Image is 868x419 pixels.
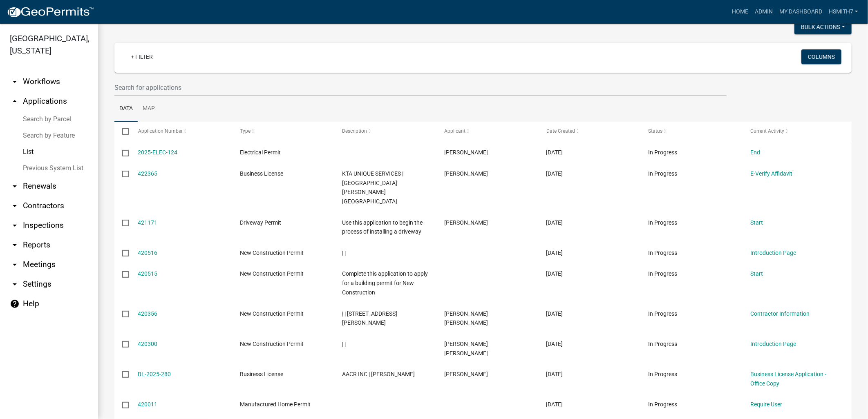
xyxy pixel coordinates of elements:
datatable-header-cell: Status [640,122,743,141]
a: End [750,149,760,156]
a: hsmith7 [825,4,861,20]
a: Start [750,270,763,277]
span: Type [240,128,251,134]
datatable-header-cell: Select [114,122,130,141]
span: Date Created [546,128,575,134]
span: Carlis Dale Taylor [444,310,488,326]
datatable-header-cell: Applicant [436,122,539,141]
a: My Dashboard [776,4,825,20]
span: 05/13/2025 [546,310,563,317]
span: In Progress [649,170,678,177]
span: AACR INC | Sizemore, Matthew [342,371,415,377]
span: Stephenie Chambley [444,149,488,156]
span: | | [342,250,346,256]
span: In Progress [649,310,678,317]
a: BL-2025-280 [138,371,171,377]
span: Electrical Permit [240,149,281,156]
a: Home [729,4,752,20]
span: 05/13/2025 [546,270,563,277]
span: Driveway Permit [240,219,281,226]
a: Business License Application - Office Copy [750,371,826,387]
span: 05/13/2025 [546,341,563,347]
a: Admin [752,4,776,20]
span: Current Activity [750,128,784,134]
a: 2025-ELEC-124 [138,149,178,156]
span: Use this application to begin the process of installing a driveway [342,219,423,235]
span: Matthew Sizemore [444,371,488,377]
span: In Progress [649,270,678,277]
datatable-header-cell: Description [334,122,436,141]
span: Carlis Dale Taylor [444,341,488,357]
button: Bulk Actions [794,20,852,34]
i: help [10,299,20,309]
a: Require User [750,401,782,408]
span: New Construction Permit [240,270,304,277]
a: 421171 [138,219,158,226]
span: In Progress [649,219,678,226]
a: 420515 [138,270,158,277]
i: arrow_drop_down [10,77,20,87]
i: arrow_drop_down [10,221,20,230]
span: In Progress [649,401,678,408]
span: 05/13/2025 [546,250,563,256]
a: Data [114,96,138,122]
a: Contractor Information [750,310,810,317]
span: In Progress [649,250,678,256]
a: + Filter [124,49,159,64]
span: 05/14/2025 [546,219,563,226]
span: Tarsha Brooks [444,170,488,177]
span: In Progress [649,371,678,377]
a: 420011 [138,401,158,408]
datatable-header-cell: Application Number [130,122,232,141]
i: arrow_drop_up [10,96,20,106]
a: Map [138,96,160,122]
span: | | [342,341,346,347]
i: arrow_drop_down [10,260,20,270]
a: Introduction Page [750,341,796,347]
i: arrow_drop_down [10,279,20,289]
span: New Construction Permit [240,250,304,256]
a: 420516 [138,250,158,256]
span: Business License [240,371,283,377]
span: In Progress [649,149,678,156]
span: Status [649,128,663,134]
span: Business License [240,170,283,177]
span: Applicant [444,128,465,134]
a: 420356 [138,310,158,317]
i: arrow_drop_down [10,201,20,211]
a: 422365 [138,170,158,177]
i: arrow_drop_down [10,240,20,250]
a: E-Verify Affidavit [750,170,792,177]
datatable-header-cell: Date Created [539,122,641,141]
span: Manufactured Home Permit [240,401,311,408]
button: Columns [801,49,841,64]
span: Nicholas Lee [444,219,488,226]
input: Search for applications [114,79,727,96]
datatable-header-cell: Current Activity [743,122,845,141]
a: Start [750,219,763,226]
span: 05/20/2025 [546,149,563,156]
span: 05/12/2025 [546,401,563,408]
span: New Construction Permit [240,310,304,317]
span: Application Number [138,128,183,134]
span: | | 570 Tayler Paige Dr [342,310,397,326]
a: Introduction Page [750,250,796,256]
span: Description [342,128,367,134]
span: In Progress [649,341,678,347]
span: 05/16/2025 [546,170,563,177]
span: 05/13/2025 [546,371,563,377]
a: 420300 [138,341,158,347]
span: KTA UNIQUE SERVICES | Brooks, Tarsha [342,170,403,205]
i: arrow_drop_down [10,181,20,191]
span: New Construction Permit [240,341,304,347]
span: Complete this application to apply for a building permit for New Construction [342,270,428,296]
datatable-header-cell: Type [232,122,334,141]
